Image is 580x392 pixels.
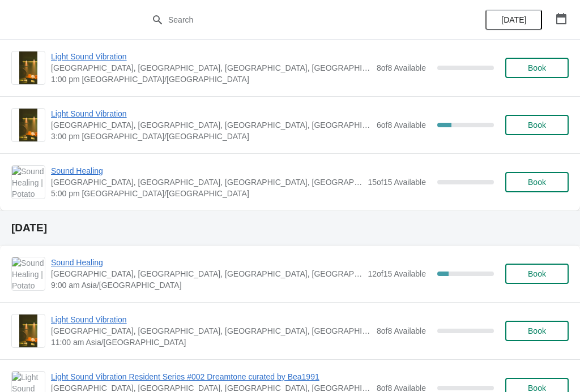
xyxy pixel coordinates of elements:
[12,166,45,199] img: Sound Healing | Potato Head Suites & Studios, Jalan Petitenget, Seminyak, Badung Regency, Bali, I...
[51,74,371,85] span: 1:00 pm [GEOGRAPHIC_DATA]/[GEOGRAPHIC_DATA]
[528,63,546,72] span: Book
[51,279,362,291] span: 9:00 am Asia/[GEOGRAPHIC_DATA]
[528,326,546,335] span: Book
[377,63,426,72] span: 8 of 8 Available
[51,325,371,337] span: [GEOGRAPHIC_DATA], [GEOGRAPHIC_DATA], [GEOGRAPHIC_DATA], [GEOGRAPHIC_DATA], [GEOGRAPHIC_DATA]
[12,257,45,290] img: Sound Healing | Potato Head Suites & Studios, Jalan Petitenget, Seminyak, Badung Regency, Bali, I...
[377,326,426,335] span: 8 of 8 Available
[528,269,546,278] span: Book
[51,62,371,74] span: [GEOGRAPHIC_DATA], [GEOGRAPHIC_DATA], [GEOGRAPHIC_DATA], [GEOGRAPHIC_DATA], [GEOGRAPHIC_DATA]
[51,314,371,325] span: Light Sound Vibration
[51,176,362,188] span: [GEOGRAPHIC_DATA], [GEOGRAPHIC_DATA], [GEOGRAPHIC_DATA], [GEOGRAPHIC_DATA], [GEOGRAPHIC_DATA]
[168,10,435,30] input: Search
[51,188,362,199] span: 5:00 pm [GEOGRAPHIC_DATA]/[GEOGRAPHIC_DATA]
[528,120,546,130] span: Book
[51,51,371,62] span: Light Sound Vibration
[51,165,362,176] span: Sound Healing
[505,58,569,78] button: Book
[51,131,371,142] span: 3:00 pm [GEOGRAPHIC_DATA]/[GEOGRAPHIC_DATA]
[377,120,426,130] span: 6 of 8 Available
[368,178,426,187] span: 15 of 15 Available
[51,371,371,382] span: Light Sound Vibration Resident Series #002 Dreamtone curated by Bea1991
[19,109,38,141] img: Light Sound Vibration | Potato Head Suites & Studios, Jalan Petitenget, Seminyak, Badung Regency,...
[51,108,371,119] span: Light Sound Vibration
[11,222,569,234] h2: [DATE]
[19,51,38,84] img: Light Sound Vibration | Potato Head Suites & Studios, Jalan Petitenget, Seminyak, Badung Regency,...
[505,115,569,135] button: Book
[19,315,38,347] img: Light Sound Vibration | Potato Head Suites & Studios, Jalan Petitenget, Seminyak, Badung Regency,...
[368,269,426,278] span: 12 of 15 Available
[505,321,569,341] button: Book
[51,119,371,131] span: [GEOGRAPHIC_DATA], [GEOGRAPHIC_DATA], [GEOGRAPHIC_DATA], [GEOGRAPHIC_DATA], [GEOGRAPHIC_DATA]
[485,10,542,30] button: [DATE]
[505,264,569,284] button: Book
[51,337,371,348] span: 11:00 am Asia/[GEOGRAPHIC_DATA]
[51,268,362,279] span: [GEOGRAPHIC_DATA], [GEOGRAPHIC_DATA], [GEOGRAPHIC_DATA], [GEOGRAPHIC_DATA], [GEOGRAPHIC_DATA]
[505,172,569,192] button: Book
[528,178,546,187] span: Book
[51,257,362,268] span: Sound Healing
[501,15,526,24] span: [DATE]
